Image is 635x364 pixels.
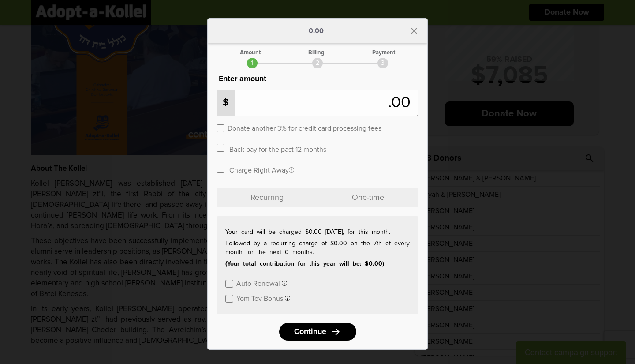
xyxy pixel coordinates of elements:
[247,58,258,68] div: 1
[225,228,410,236] p: Your card will be charged $0.00 [DATE], for this month.
[240,50,261,56] div: Amount
[236,279,280,287] label: Auto Renewal
[228,124,381,132] label: Donate another 3% for credit card processing fees
[331,326,341,337] i: arrow_forward
[377,58,388,68] div: 3
[236,294,283,302] label: Yom Tov Bonus
[372,50,395,56] div: Payment
[217,73,418,85] p: Enter amount
[312,58,323,68] div: 2
[217,188,317,207] p: Recurring
[294,328,326,336] span: Continue
[217,90,235,116] p: $
[308,50,325,56] div: Billing
[236,294,290,302] button: Yom Tov Bonus
[388,95,415,111] span: .00
[236,279,287,287] button: Auto Renewal
[229,145,326,153] label: Back pay for the past 12 months
[225,259,410,268] p: (Your total contribution for this year will be: $0.00)
[229,165,294,174] label: Charge Right Away
[279,323,356,341] a: Continuearrow_forward
[317,188,418,207] p: One-time
[409,26,419,36] i: close
[225,239,410,257] p: Followed by a recurring charge of $0.00 on the 7th of every month for the next 0 months.
[309,27,324,34] p: 0.00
